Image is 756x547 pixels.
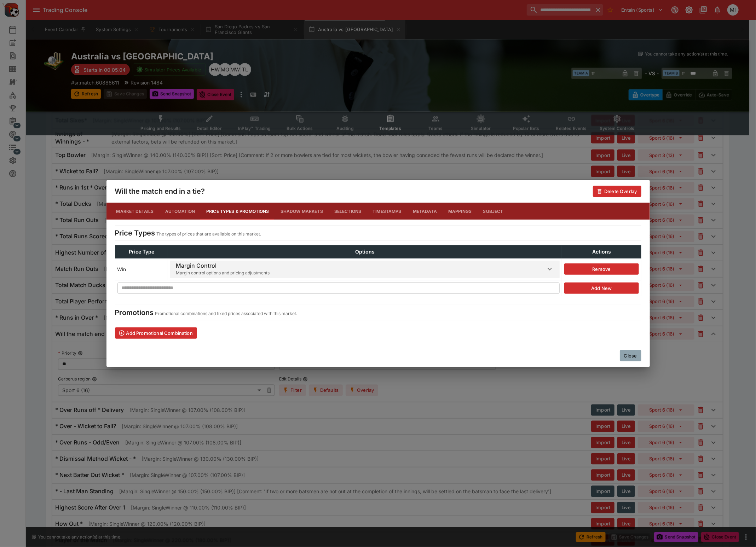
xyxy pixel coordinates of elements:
button: Subject [477,203,509,220]
button: Add New [564,283,639,294]
h4: Promotions [115,308,154,317]
button: Remove [564,263,639,275]
button: Margin Control Margin control options and pricing adjustments [170,261,560,278]
button: Market Details [111,203,160,220]
p: The types of prices that are available on this market. [157,231,261,238]
button: Shadow Markets [275,203,329,220]
th: Actions [562,245,641,258]
span: Margin control options and pricing adjustments [176,269,270,277]
button: Automation [160,203,201,220]
button: Timestamps [367,203,407,220]
button: Selections [329,203,367,220]
td: Win [115,258,168,280]
th: Options [168,245,562,258]
h6: Margin Control [176,262,270,269]
button: Close [620,350,641,361]
button: Metadata [407,203,443,220]
button: Delete Overlay [593,186,641,197]
th: Price Type [115,245,168,258]
p: Promotional combinations and fixed prices associated with this market. [155,310,298,317]
h4: Price Types [115,228,155,238]
button: Mappings [443,203,477,220]
h4: Will the match end in a tie? [115,187,205,196]
button: Price Types & Promotions [201,203,275,220]
button: Add Promotional Combination [115,327,197,339]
